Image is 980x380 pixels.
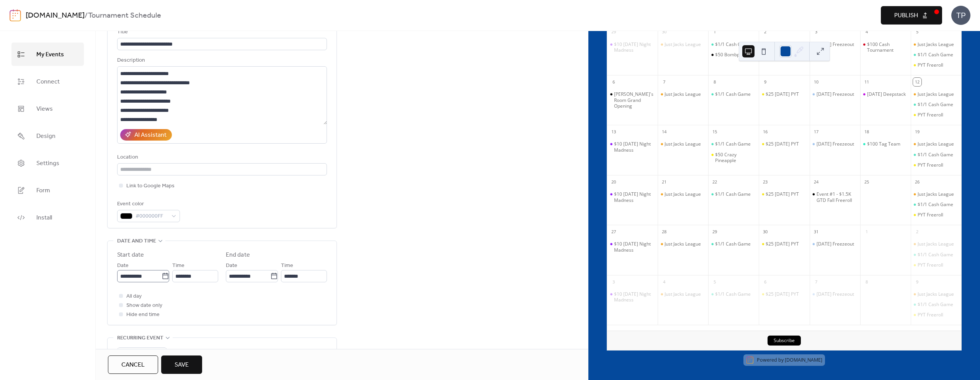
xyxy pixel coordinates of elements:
div: $25 [DATE] PYT [766,91,799,97]
div: 26 [913,178,921,186]
div: $25 [DATE] PYT [766,241,799,247]
div: $1/1 Cash Game [911,152,961,158]
div: $25 [DATE] PYT [766,191,799,197]
b: / [85,8,88,23]
span: Time [172,261,185,270]
a: Settings [11,151,84,175]
div: PYT Freeroll [911,112,961,118]
span: Save [175,360,189,370]
div: Event color [117,200,178,209]
div: $50 Crazy Pineapple [715,152,756,164]
div: $1/1 Cash Game [715,141,751,147]
div: $25 Thursday PYT [759,141,809,147]
div: $25 [DATE] PYT [766,41,799,47]
div: $25 Thursday PYT [759,241,809,247]
div: $1/1 Cash Game [918,102,953,108]
div: Just Jacks League [658,141,708,147]
a: My Events [11,43,84,66]
span: Connect [36,76,60,88]
div: Just Jacks League [665,91,701,97]
div: $1/1 Cash Game [708,141,759,147]
div: PYT Freeroll [918,162,943,168]
div: 5 [710,278,719,286]
div: Just Jacks League [665,291,701,297]
div: $25 [DATE] PYT [766,291,799,297]
span: Recurring event [117,334,163,343]
div: $1/1 Cash Game [918,152,953,158]
div: 16 [761,128,769,136]
div: $10 Monday Night Madness [607,191,658,203]
div: $50 Crazy Pineapple [708,152,759,164]
span: Cancel [121,360,145,370]
div: PYT Freeroll [918,312,943,318]
div: $10 [DATE] Night Madness [614,41,655,53]
span: Date and time [117,237,156,246]
div: 28 [660,228,668,236]
span: #000000FF [136,212,168,221]
div: PYT Freeroll [918,262,943,268]
div: PYT Freeroll [911,62,961,68]
div: Title [117,28,325,37]
div: PYT Freeroll [918,212,943,218]
div: Friday Freezeout [810,241,860,247]
div: [DATE] Freezeout [817,91,854,97]
div: 4 [862,28,871,36]
span: Design [36,130,56,142]
div: 4 [660,278,668,286]
button: Publish [881,6,942,25]
div: [DATE] Freezeout [817,141,854,147]
div: 1 [862,228,871,236]
div: Bobby's Room Grand Opening [607,91,658,109]
div: 27 [609,228,618,236]
div: 15 [710,128,719,136]
span: My Events [36,49,64,61]
span: Link to Google Maps [126,182,175,191]
div: 8 [710,78,719,86]
div: Just Jacks League [918,41,954,47]
div: $100 Tag Team [860,141,911,147]
div: 9 [913,278,921,286]
div: 7 [660,78,668,86]
div: Friday Freezeout [810,291,860,297]
div: $10 Monday Night Madness [607,241,658,253]
div: [DATE] Freezeout [817,241,854,247]
button: Save [161,355,202,374]
div: 6 [609,78,618,86]
div: 29 [710,228,719,236]
div: $10 Monday Night Madness [607,141,658,153]
div: Just Jacks League [911,91,961,97]
div: Just Jacks League [911,191,961,197]
div: $1/1 Cash Game [715,41,751,47]
div: $50 Bombpot [715,52,744,58]
span: Settings [36,157,59,169]
div: 2 [761,28,769,36]
div: $1/1 Cash Game [918,252,953,258]
button: Subscribe [768,336,801,346]
div: 1 [710,28,719,36]
div: $25 [DATE] PYT [766,141,799,147]
div: 3 [812,28,820,36]
a: Cancel [108,355,158,374]
div: Just Jacks League [911,141,961,147]
div: 7 [812,278,820,286]
div: PYT Freeroll [911,162,961,168]
div: [DATE] Freezeout [817,41,854,47]
div: 11 [862,78,871,86]
div: 22 [710,178,719,186]
button: AI Assistant [120,129,172,141]
div: 23 [761,178,769,186]
div: [DATE] Freezeout [817,291,854,297]
div: PYT Freeroll [911,212,961,218]
div: $1/1 Cash Game [918,52,953,58]
div: $25 Thursday PYT [759,91,809,97]
div: 12 [913,78,921,86]
div: 14 [660,128,668,136]
div: $10 Monday Night Madness [607,291,658,303]
div: Just Jacks League [658,41,708,47]
div: $25 Thursday PYT [759,41,809,47]
div: Just Jacks League [658,241,708,247]
div: 3 [609,278,618,286]
div: Friday Freezeout [810,141,860,147]
div: Start date [117,251,144,260]
span: Form [36,185,50,197]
